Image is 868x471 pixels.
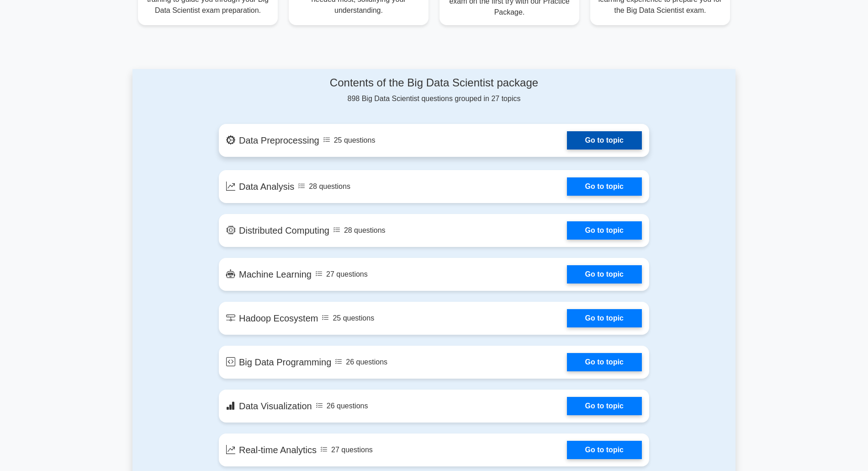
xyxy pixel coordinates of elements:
[567,131,642,150] a: Go to topic
[219,76,649,104] div: 898 Big Data Scientist questions grouped in 27 topics
[567,265,642,284] a: Go to topic
[567,397,642,415] a: Go to topic
[567,221,642,240] a: Go to topic
[567,309,642,327] a: Go to topic
[219,76,649,90] h4: Contents of the Big Data Scientist package
[567,353,642,371] a: Go to topic
[567,441,642,459] a: Go to topic
[567,177,642,196] a: Go to topic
